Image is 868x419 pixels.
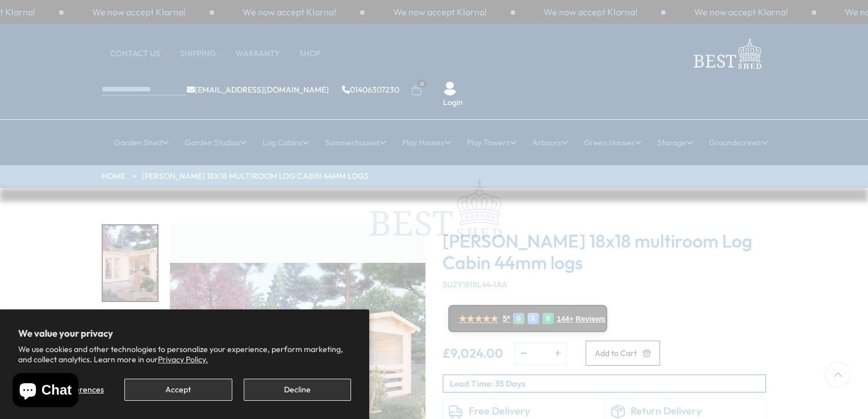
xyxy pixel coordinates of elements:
a: Privacy Policy. [158,354,208,364]
h2: We value your privacy [18,328,351,339]
button: Accept [124,379,232,401]
p: We use cookies and other technologies to personalize your experience, perform marketing, and coll... [18,344,351,364]
inbox-online-store-chat: Shopify online store chat [9,373,82,410]
button: Decline [244,379,351,401]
